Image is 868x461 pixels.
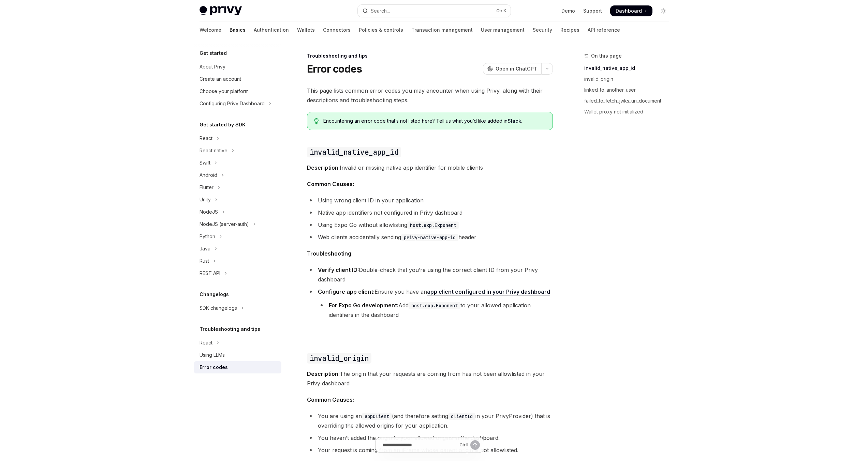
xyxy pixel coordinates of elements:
strong: Configure app client: [318,288,374,295]
a: User management [481,22,525,38]
li: Double-check that you’re using the correct client ID from your Privy dashboard [307,265,553,284]
li: You are using an (and therefore setting in your PrivyProvider) that is overriding the allowed ori... [307,411,553,430]
div: REST API [200,269,220,277]
button: Toggle NodeJS (server-auth) section [194,218,281,230]
span: On this page [591,52,622,60]
div: Troubleshooting and tips [307,52,553,59]
strong: Description: [307,164,340,171]
div: Java [200,245,210,253]
button: Toggle Rust section [194,255,281,267]
div: Using LLMs [200,351,225,359]
li: Native app identifiers not configured in Privy dashboard [307,208,553,217]
span: Ctrl K [496,8,506,14]
code: invalid_origin [307,353,372,364]
div: Swift [200,159,210,167]
input: Ask a question... [382,437,457,452]
a: API reference [588,22,620,38]
div: Unity [200,196,211,204]
span: Open in ChatGPT [496,65,537,72]
span: The origin that your requests are coming from has not been allowlisted in your Privy dashboard [307,369,553,388]
a: Support [583,7,602,14]
a: Wallets [297,22,315,38]
button: Toggle React native section [194,144,281,157]
a: Dashboard [610,5,652,16]
div: Android [200,171,217,179]
a: invalid_origin [584,74,674,84]
button: Toggle React section [194,337,281,349]
div: NodeJS [200,208,218,216]
div: About Privy [200,63,225,71]
button: Toggle Configuring Privy Dashboard section [194,97,281,110]
a: Error codes [194,361,281,373]
code: invalid_native_app_id [307,147,401,157]
li: Web clients accidentally sending header [307,232,553,242]
h5: Get started [200,49,227,57]
li: Using Expo Go without allowlisting [307,220,553,230]
a: Connectors [323,22,351,38]
h5: Get started by SDK [200,121,246,129]
div: Flutter [200,183,214,191]
strong: Troubleshooting: [307,250,353,257]
code: host.exp.Exponent [409,302,460,309]
a: Create an account [194,73,281,85]
a: Using LLMs [194,349,281,361]
a: Authentication [254,22,289,38]
a: Transaction management [411,22,473,38]
strong: Common Causes: [307,181,354,187]
button: Toggle Flutter section [194,181,281,194]
div: React native [200,147,227,155]
li: Using wrong client ID in your application [307,196,553,205]
span: Dashboard [616,7,642,14]
code: privy-native-app-id [401,234,458,241]
strong: Verify client ID: [318,266,359,273]
button: Toggle dark mode [658,5,669,16]
li: You haven’t added the origin to your allowed origins in the dashboard. [307,433,553,443]
div: Create an account [200,75,241,83]
h5: Changelogs [200,290,229,298]
div: SDK changelogs [200,304,237,312]
a: Demo [561,7,575,14]
a: Welcome [200,22,221,38]
li: Add to your allowed application identifiers in the dashboard [318,301,553,320]
a: Slack [507,118,521,124]
div: Choose your platform [200,87,249,95]
span: This page lists common error codes you may encounter when using Privy, along with their descripti... [307,86,553,105]
h1: Error codes [307,63,362,75]
h5: Troubleshooting and tips [200,325,260,333]
a: invalid_native_app_id [584,63,674,74]
a: Wallet proxy not initialized [584,106,674,117]
code: clientId [448,413,475,420]
div: NodeJS (server-auth) [200,220,249,228]
button: Toggle Python section [194,230,281,243]
svg: Tip [314,118,319,124]
a: app client configured in your Privy dashboard [427,288,550,295]
a: Recipes [560,22,579,38]
div: Configuring Privy Dashboard [200,99,265,108]
li: Ensure you have an [307,287,553,320]
a: failed_to_fetch_jwks_uri_document [584,95,674,106]
a: linked_to_another_user [584,84,674,95]
div: React [200,339,212,347]
div: Python [200,232,215,241]
code: host.exp.Exponent [407,221,459,229]
a: Choose your platform [194,85,281,97]
button: Toggle REST API section [194,267,281,279]
img: light logo [200,6,242,16]
button: Toggle NodeJS section [194,206,281,218]
strong: Description: [307,370,340,377]
span: Invalid or missing native app identifier for mobile clients [307,163,553,172]
a: Policies & controls [359,22,403,38]
button: Open in ChatGPT [483,63,541,75]
div: Error codes [200,363,228,371]
button: Toggle Unity section [194,194,281,206]
div: Rust [200,257,209,265]
a: Basics [230,22,246,38]
code: appClient [362,413,392,420]
button: Toggle Android section [194,169,281,181]
strong: Common Causes: [307,396,354,403]
div: Search... [371,7,390,15]
a: Security [533,22,552,38]
span: Encountering an error code that’s not listed here? Tell us what you’d like added in . [323,118,545,124]
button: Send message [470,440,480,450]
button: Toggle Swift section [194,157,281,169]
